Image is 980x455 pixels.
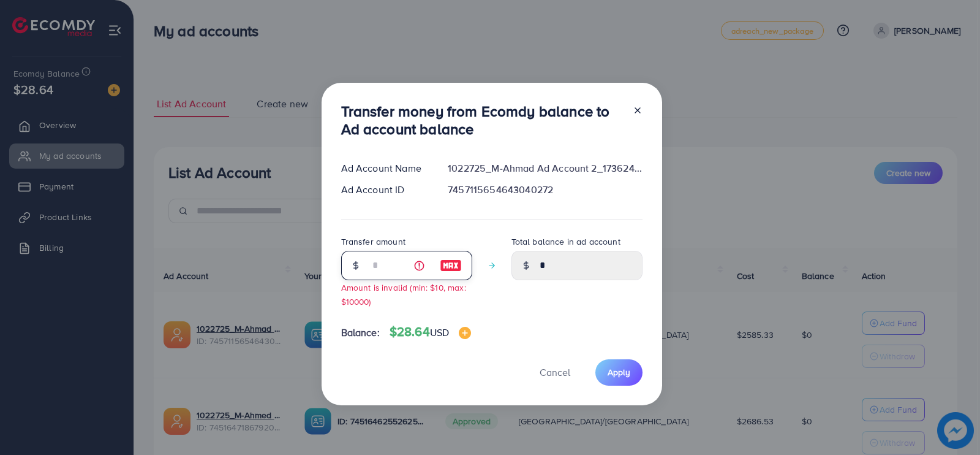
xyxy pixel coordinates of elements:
img: image [440,258,462,273]
div: 1022725_M-Ahmad Ad Account 2_1736245040763 [438,161,652,175]
span: USD [430,326,449,339]
div: 7457115654643040272 [438,183,652,197]
span: Cancel [540,365,570,379]
label: Total balance in ad account [511,235,620,248]
img: image [459,327,471,339]
span: Balance: [341,326,380,340]
label: Transfer amount [341,235,405,248]
h4: $28.64 [390,324,471,340]
div: Ad Account Name [331,161,439,175]
small: Amount is invalid (min: $10, max: $10000) [341,281,466,307]
button: Apply [595,359,643,386]
h3: Transfer money from Ecomdy balance to Ad account balance [341,102,623,138]
span: Apply [608,366,630,378]
div: Ad Account ID [331,183,439,197]
button: Cancel [524,359,586,386]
